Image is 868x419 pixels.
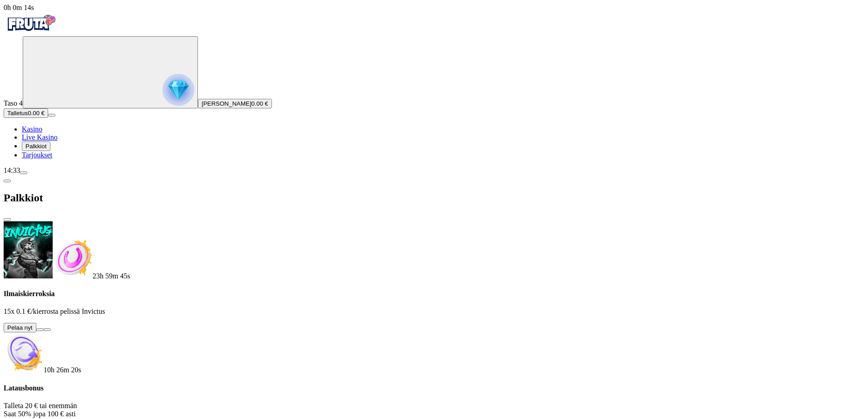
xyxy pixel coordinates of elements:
[202,100,252,107] span: [PERSON_NAME]
[7,110,28,117] span: Talletus
[28,110,44,117] span: 0.00 €
[4,384,864,392] h4: Latausbonus
[25,143,47,150] span: Palkkiot
[22,133,58,141] a: poker-chip iconLive Kasino
[4,28,58,36] a: Fruta
[4,12,58,34] img: Fruta
[163,74,194,106] img: reward progress
[22,151,52,159] span: Tarjoukset
[93,272,130,280] span: countdown
[44,328,51,331] button: info
[4,180,11,182] button: chevron-left icon
[4,221,53,278] img: Invictus
[23,36,198,108] button: reward progress
[4,99,23,107] span: Taso 4
[44,366,81,374] span: countdown
[22,125,42,133] a: diamond iconKasino
[22,151,52,159] a: gift-inverted iconTarjoukset
[4,108,48,118] button: Talletusplus icon0.00 €
[48,114,55,117] button: menu
[4,307,864,316] p: 15x 0.1 €/kierrosta pelissä Invictus
[4,332,44,372] img: Reload bonus icon
[4,218,11,221] button: close
[252,100,268,107] span: 0.00 €
[4,290,864,298] h4: Ilmaiskierroksia
[198,99,272,108] button: [PERSON_NAME]0.00 €
[7,324,33,331] span: Pelaa nyt
[4,192,864,204] h2: Palkkiot
[22,125,42,133] span: Kasino
[4,402,864,418] p: Talleta 20 € tai enemmän Saat 50% jopa 100 € asti
[22,133,58,141] span: Live Kasino
[20,171,27,174] button: menu
[4,4,34,11] span: user session time
[4,12,864,159] nav: Primary
[53,239,93,278] img: Freespins bonus icon
[22,141,50,151] button: reward iconPalkkiot
[4,166,20,174] span: 14:33
[4,323,36,332] button: Pelaa nyt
